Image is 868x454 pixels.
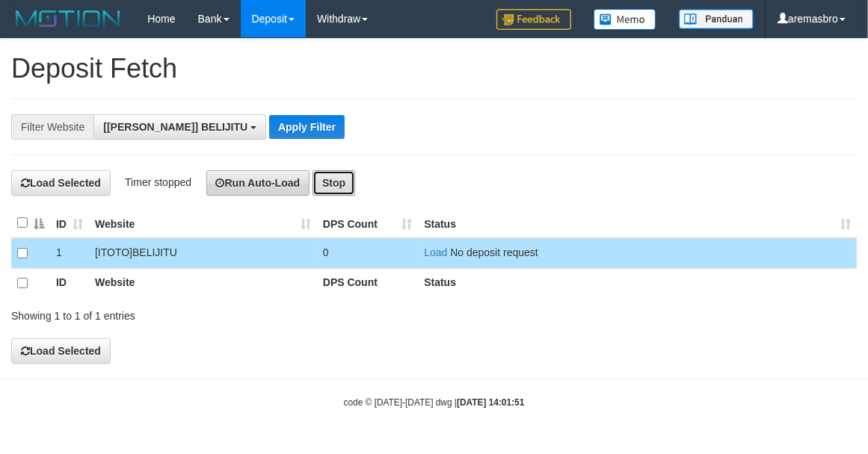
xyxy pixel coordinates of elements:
button: Apply Filter [269,115,345,139]
th: ID [50,268,89,298]
img: MOTION_logo.png [11,7,125,30]
button: Run Auto-Load [206,170,310,196]
th: DPS Count: activate to sort column ascending [317,208,418,238]
button: Stop [313,170,355,196]
span: 0 [323,246,329,258]
button: Load Selected [11,170,111,196]
div: Showing 1 to 1 of 1 entries [11,302,351,323]
button: [[PERSON_NAME]] BELIJITU [93,114,266,140]
img: Feedback.jpg [496,9,571,30]
strong: [DATE] 14:01:51 [457,397,524,408]
th: Status [418,268,857,298]
th: DPS Count [317,268,418,298]
span: [[PERSON_NAME]] BELIJITU [103,121,247,133]
img: Button%20Memo.svg [594,9,656,30]
small: code © [DATE]-[DATE] dwg | [344,397,525,408]
a: Load [424,246,447,258]
span: Timer stopped [125,176,191,188]
h1: Deposit Fetch [11,54,857,84]
td: [ITOTO] BELIJITU [89,238,317,269]
th: ID: activate to sort column ascending [50,208,89,238]
th: Website [89,268,317,298]
img: panduan.png [679,9,754,29]
span: No deposit request [450,246,538,258]
th: Status: activate to sort column ascending [418,208,857,238]
div: Filter Website [11,114,93,140]
th: Website: activate to sort column ascending [89,208,317,238]
td: 1 [50,238,89,269]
